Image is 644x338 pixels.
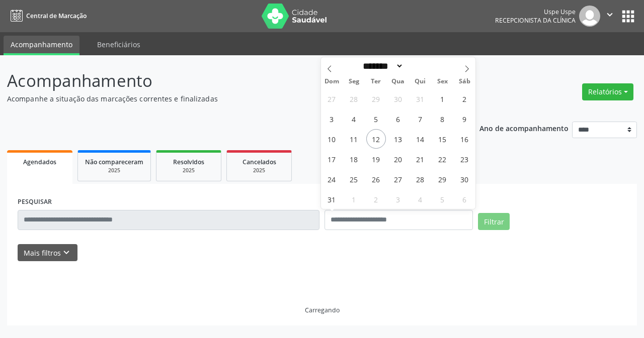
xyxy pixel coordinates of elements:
[85,167,143,174] div: 2025
[366,189,386,209] span: Setembro 2, 2025
[404,61,437,71] input: Year
[433,129,452,149] span: Agosto 15, 2025
[243,158,276,166] span: Cancelados
[604,9,615,20] i: 
[23,158,56,166] span: Agendados
[600,6,619,27] button: 
[26,12,87,20] span: Central de Marcação
[4,36,79,55] a: Acompanhamento
[344,129,364,149] span: Agosto 11, 2025
[388,89,408,108] span: Julho 30, 2025
[431,78,453,85] span: Sex
[388,109,408,129] span: Agosto 6, 2025
[322,189,342,209] span: Agosto 31, 2025
[344,149,364,169] span: Agosto 18, 2025
[321,78,343,85] span: Dom
[366,169,386,189] span: Agosto 26, 2025
[455,109,474,129] span: Agosto 9, 2025
[433,149,452,169] span: Agosto 22, 2025
[61,247,72,258] i: keyboard_arrow_down
[433,169,452,189] span: Agosto 29, 2025
[495,8,576,16] div: Uspe Uspe
[411,129,430,149] span: Agosto 14, 2025
[455,169,474,189] span: Agosto 30, 2025
[411,109,430,129] span: Agosto 7, 2025
[433,189,452,209] span: Setembro 5, 2025
[85,158,143,166] span: Não compareceram
[344,109,364,129] span: Agosto 4, 2025
[455,89,474,108] span: Agosto 2, 2025
[322,129,342,149] span: Agosto 10, 2025
[344,89,364,108] span: Julho 28, 2025
[388,149,408,169] span: Agosto 20, 2025
[579,6,600,27] img: img
[305,306,340,314] div: Carregando
[619,8,637,25] button: apps
[344,169,364,189] span: Agosto 25, 2025
[387,78,409,85] span: Qua
[433,109,452,129] span: Agosto 8, 2025
[164,167,214,174] div: 2025
[234,167,284,174] div: 2025
[18,194,52,210] label: PESQUISAR
[433,89,452,108] span: Agosto 1, 2025
[455,189,474,209] span: Setembro 6, 2025
[478,213,510,230] button: Filtrar
[582,83,633,100] button: Relatórios
[411,169,430,189] span: Agosto 28, 2025
[411,149,430,169] span: Agosto 21, 2025
[322,169,342,189] span: Agosto 24, 2025
[409,78,431,85] span: Qui
[7,68,448,93] p: Acompanhamento
[479,122,569,134] p: Ano de acompanhamento
[7,8,87,24] a: Central de Marcação
[343,78,365,85] span: Seg
[365,78,387,85] span: Ter
[388,129,408,149] span: Agosto 13, 2025
[7,93,448,104] p: Acompanhe a situação das marcações correntes e finalizadas
[388,169,408,189] span: Agosto 27, 2025
[366,89,386,108] span: Julho 29, 2025
[18,244,77,262] button: Mais filtroskeyboard_arrow_down
[173,158,204,166] span: Resolvidos
[453,78,475,85] span: Sáb
[344,189,364,209] span: Setembro 1, 2025
[322,109,342,129] span: Agosto 3, 2025
[455,129,474,149] span: Agosto 16, 2025
[366,109,386,129] span: Agosto 5, 2025
[90,36,147,53] a: Beneficiários
[322,89,342,108] span: Julho 27, 2025
[322,149,342,169] span: Agosto 17, 2025
[360,61,404,71] select: Month
[366,129,386,149] span: Agosto 12, 2025
[455,149,474,169] span: Agosto 23, 2025
[495,16,576,25] span: Recepcionista da clínica
[411,189,430,209] span: Setembro 4, 2025
[388,189,408,209] span: Setembro 3, 2025
[366,149,386,169] span: Agosto 19, 2025
[411,89,430,108] span: Julho 31, 2025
